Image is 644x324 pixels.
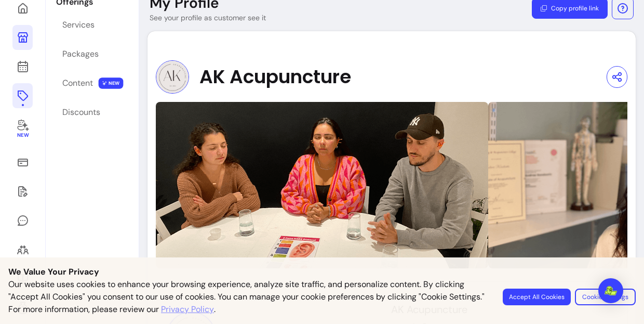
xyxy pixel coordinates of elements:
[150,12,266,23] p: See your profile as customer see it
[12,83,33,108] a: Offerings
[575,289,636,305] button: Cookie Settings
[12,54,33,79] a: Calendar
[12,150,33,175] a: Sales
[56,100,128,125] a: Discounts
[12,25,33,50] a: My Page
[12,237,33,262] a: Clients
[12,112,33,146] a: New
[99,77,124,89] span: NEW
[62,106,100,119] div: Discounts
[8,278,490,316] p: Our website uses cookies to enhance your browsing experience, analyze site traffic, and personali...
[12,208,33,233] a: My Messages
[62,48,99,60] div: Packages
[598,278,623,303] div: Open Intercom Messenger
[12,179,33,204] a: Waivers
[503,289,571,305] button: Accept All Cookies
[199,67,351,87] span: AK Acupuncture
[56,42,128,67] a: Packages
[56,71,128,96] a: Content NEW
[17,132,28,139] span: New
[156,60,189,94] img: Provider image
[56,12,128,37] a: Services
[62,19,95,31] div: Services
[156,102,488,268] img: https://d22cr2pskkweo8.cloudfront.net/db3c471d-796f-4ace-aa40-37f2cc23e162
[8,266,636,278] p: We Value Your Privacy
[62,77,93,89] div: Content
[161,303,214,316] a: Privacy Policy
